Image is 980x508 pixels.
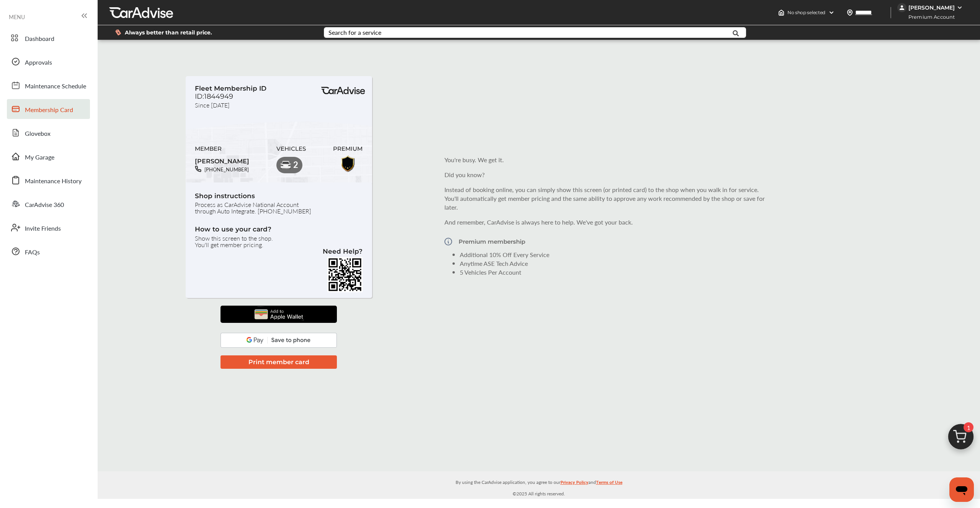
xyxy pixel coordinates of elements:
img: Premiumbadge.10c2a128.svg [339,154,356,173]
span: No shop selected [787,10,825,16]
a: Dashboard [7,28,90,48]
li: Additional 10% Off Every Service [460,250,768,259]
a: Print member card [220,357,337,366]
p: And remember, CarAdvise is always here to help. We've got your back. [444,218,768,226]
span: Process as CarAdvise National Account through Auto Integrate. [PHONE_NUMBER] [195,201,363,214]
span: Premium Account [898,13,960,21]
span: Membership Card [25,105,73,115]
span: Since [DATE] [195,101,230,107]
img: Vector.a173687b.svg [444,233,452,251]
img: phone-black.37208b07.svg [195,166,201,172]
span: Invite Friends [25,224,61,234]
span: Shop instructions [195,192,363,201]
span: PREMIUM [333,145,363,152]
img: WGsFRI8htEPBVLJbROoPRyZpYNWhNONpIPPETTm6eUC0GeLEiAAAAAElFTkSuQmCC [957,5,963,11]
span: 2 [293,160,298,169]
span: Fleet Membership ID [195,85,266,92]
p: You're busy. We get it. [444,155,768,164]
img: cart_icon.3d0951e8.svg [942,420,979,457]
p: Premium membership [459,238,525,245]
span: VEHICLES [276,145,306,152]
li: 5 Vehicles Per Account [460,268,768,277]
iframe: Button to launch messaging window [949,477,974,502]
span: Approvals [25,58,52,68]
p: By using the CarAdvise application, you agree to our and [98,478,980,486]
p: Did you know? [444,170,768,179]
img: googlePay.a08318fe.svg [220,333,337,348]
img: applePay.d8f5d55d79347fbc3838.png [251,306,307,323]
span: FAQs [25,247,40,257]
img: dollor_label_vector.a70140d1.svg [115,29,121,36]
a: Membership Card [7,99,90,119]
span: Maintenance History [25,176,82,186]
li: Anytime ASE Tech Advice [460,259,768,268]
span: Dashboard [25,34,54,44]
span: 1 [964,422,973,432]
a: My Garage [7,147,90,166]
a: Maintenance Schedule [7,75,90,95]
img: BasicPremiumLogo.8d547ee0.svg [320,87,366,94]
img: car-premium.a04fffcd.svg [279,159,292,171]
a: Maintenance History [7,170,90,190]
div: [PERSON_NAME] [908,4,955,11]
span: CarAdvise 360 [25,200,64,210]
span: Always better than retail price. [125,30,212,35]
p: Instead of booking online, you can simply show this screen (or printed card) to the shop when you... [444,185,768,212]
span: [PERSON_NAME] [195,155,249,166]
img: location_vector.a44bc228.svg [847,10,853,16]
img: header-divider.bc55588e.svg [890,7,891,18]
a: Invite Friends [7,218,90,238]
img: validBarcode.04db607d403785ac2641.png [327,257,363,292]
button: Print member card [220,355,337,369]
span: Glovebox [25,129,51,139]
img: jVpblrzwTbfkPYzPPzSLxeg0AAAAASUVORK5CYII= [897,3,906,12]
a: FAQs [7,241,90,261]
img: header-home-logo.8d720a4f.svg [778,10,784,16]
a: Terms of Use [596,478,622,490]
a: Privacy Policy [560,478,588,490]
span: Maintenance Schedule [25,81,86,91]
a: Need Help? [323,249,363,257]
span: ID:1844949 [195,92,233,101]
a: Glovebox [7,123,90,143]
span: [PHONE_NUMBER] [201,166,249,173]
span: Show this screen to the shop. [195,235,363,241]
span: MENU [9,14,25,20]
span: MEMBER [195,145,249,152]
span: How to use your card? [195,225,363,234]
span: You'll get member pricing. [195,241,363,248]
a: CarAdvise 360 [7,194,90,214]
img: header-down-arrow.9dd2ce7d.svg [828,10,835,16]
span: My Garage [25,153,54,163]
a: Approvals [7,52,90,72]
div: © 2025 All rights reserved. [98,471,980,499]
div: Search for a service [328,29,381,36]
